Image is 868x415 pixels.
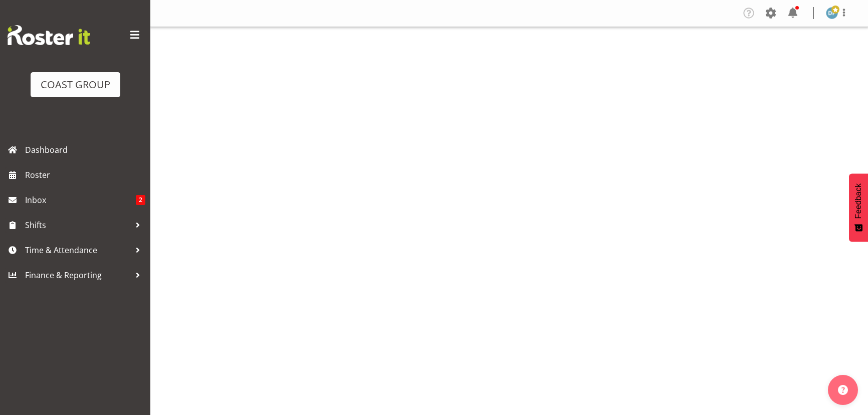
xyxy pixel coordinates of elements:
[25,192,136,207] span: Inbox
[826,7,838,19] img: david-forte1134.jpg
[41,77,110,92] div: COAST GROUP
[25,268,130,283] span: Finance & Reporting
[8,25,90,45] img: Rosterit website logo
[849,173,868,242] button: Feedback - Show survey
[25,218,130,233] span: Shifts
[136,195,145,205] span: 2
[25,167,145,182] span: Roster
[25,243,130,258] span: Time & Attendance
[854,183,863,219] span: Feedback
[25,142,145,157] span: Dashboard
[838,385,848,395] img: help-xxl-2.png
